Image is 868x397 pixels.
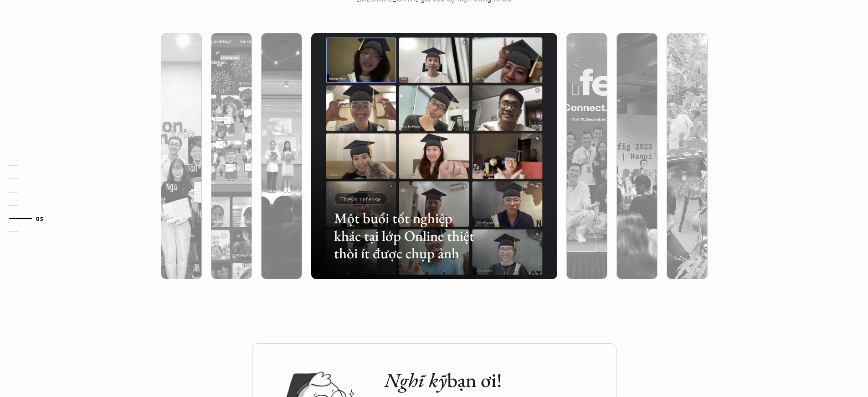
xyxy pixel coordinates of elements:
h2: bạn ơi! [384,368,598,392]
h3: Một buổi tốt nghiệp khác tại lớp Online thiệt thòi ít được chụp ảnh [334,209,481,262]
a: 05 [9,213,52,224]
em: Nghĩ kỹ [384,367,447,393]
strong: 05 [36,215,43,221]
p: Thesis defense [340,196,381,202]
